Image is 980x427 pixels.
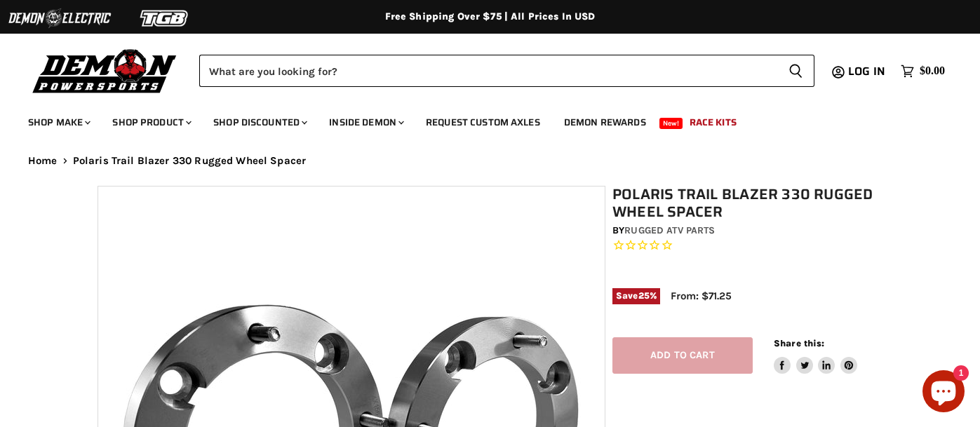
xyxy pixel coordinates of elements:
[638,290,650,301] span: 25
[918,370,969,416] inbox-online-store-chat: Shopify online store chat
[774,337,857,374] aside: Share this:
[28,155,58,167] a: Home
[848,62,885,80] span: Log in
[612,288,660,304] span: Save %
[73,155,307,167] span: Polaris Trail Blazer 330 Rugged Wheel Spacer
[318,108,412,137] a: Inside Demon
[199,55,814,87] form: Product
[679,108,747,137] a: Race Kits
[18,102,941,137] ul: Main menu
[415,108,551,137] a: Request Custom Axles
[102,108,200,137] a: Shop Product
[659,118,683,129] span: New!
[28,46,182,95] img: Demon Powersports
[112,5,217,32] img: TGB Logo 2
[671,290,732,302] span: From: $71.25
[612,186,890,221] h1: Polaris Trail Blazer 330 Rugged Wheel Spacer
[18,108,99,137] a: Shop Make
[777,55,814,87] button: Search
[920,65,945,78] span: $0.00
[199,55,777,87] input: Search
[612,223,890,238] div: by
[553,108,657,137] a: Demon Rewards
[612,238,890,253] span: Rated 0.0 out of 5 stars 0 reviews
[842,65,894,78] a: Log in
[203,108,316,137] a: Shop Discounted
[774,338,824,348] span: Share this:
[7,5,112,32] img: Demon Electric Logo 2
[894,61,952,81] a: $0.00
[624,224,715,236] a: Rugged ATV Parts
